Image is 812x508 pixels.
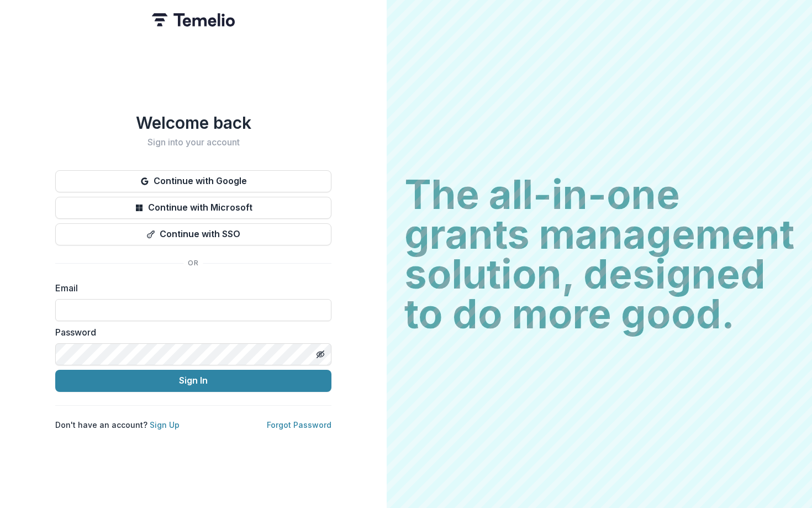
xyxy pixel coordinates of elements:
[55,419,180,431] p: Don't have an account?
[55,197,331,219] button: Continue with Microsoft
[55,370,331,392] button: Sign In
[267,420,331,430] a: Forgot Password
[312,345,329,363] button: Toggle password visibility
[152,13,235,27] img: Temelio
[55,113,331,133] h1: Welcome back
[55,223,331,245] button: Continue with SSO
[55,326,325,339] label: Password
[55,170,331,192] button: Continue with Google
[55,137,331,148] h2: Sign into your account
[150,420,180,430] a: Sign Up
[55,281,325,295] label: Email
